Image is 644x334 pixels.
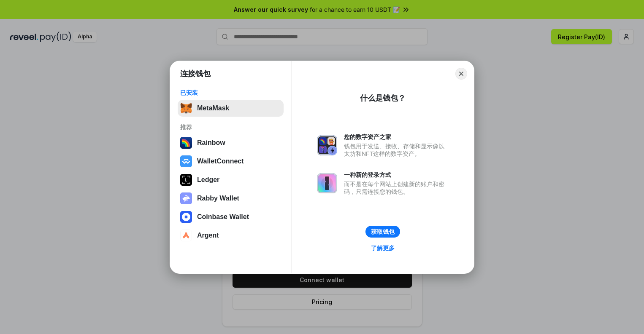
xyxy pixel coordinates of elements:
img: svg+xml,%3Csvg%20xmlns%3D%22http%3A%2F%2Fwww.w3.org%2F2000%2Fsvg%22%20fill%3D%22none%22%20viewBox... [180,192,192,204]
div: 您的数字资产之家 [344,133,449,141]
button: WalletConnect [178,153,284,170]
img: svg+xml,%3Csvg%20xmlns%3D%22http%3A%2F%2Fwww.w3.org%2F2000%2Fsvg%22%20fill%3D%22none%22%20viewBox... [317,135,337,155]
div: Argent [197,232,219,239]
button: Ledger [178,171,284,188]
button: Argent [178,227,284,244]
div: 钱包用于发送、接收、存储和显示像以太坊和NFT这样的数字资产。 [344,142,449,158]
h1: 连接钱包 [180,69,211,79]
div: Ledger [197,176,219,184]
button: Close [455,68,467,80]
img: svg+xml,%3Csvg%20width%3D%22120%22%20height%3D%22120%22%20viewBox%3D%220%200%20120%20120%22%20fil... [180,137,192,149]
div: Rainbow [197,139,225,147]
img: svg+xml,%3Csvg%20width%3D%2228%22%20height%3D%2228%22%20viewBox%3D%220%200%2028%2028%22%20fill%3D... [180,211,192,223]
button: Coinbase Wallet [178,208,284,225]
div: Coinbase Wallet [197,213,249,221]
img: svg+xml,%3Csvg%20xmlns%3D%22http%3A%2F%2Fwww.w3.org%2F2000%2Fsvg%22%20width%3D%2228%22%20height%3... [180,174,192,186]
div: 什么是钱包？ [360,93,406,103]
div: 了解更多 [371,244,395,252]
div: Rabby Wallet [197,195,239,202]
div: WalletConnect [197,158,244,165]
img: svg+xml,%3Csvg%20width%3D%2228%22%20height%3D%2228%22%20viewBox%3D%220%200%2028%2028%22%20fill%3D... [180,155,192,167]
div: MetaMask [197,104,229,112]
div: 一种新的登录方式 [344,171,449,179]
button: MetaMask [178,100,284,117]
a: 了解更多 [366,243,400,254]
img: svg+xml,%3Csvg%20xmlns%3D%22http%3A%2F%2Fwww.w3.org%2F2000%2Fsvg%22%20fill%3D%22none%22%20viewBox... [317,173,337,193]
button: 获取钱包 [365,226,400,238]
button: Rainbow [178,134,284,151]
div: 获取钱包 [371,228,395,235]
img: svg+xml,%3Csvg%20fill%3D%22none%22%20height%3D%2233%22%20viewBox%3D%220%200%2035%2033%22%20width%... [180,102,192,114]
button: Rabby Wallet [178,190,284,207]
img: svg+xml,%3Csvg%20width%3D%2228%22%20height%3D%2228%22%20viewBox%3D%220%200%2028%2028%22%20fill%3D... [180,230,192,241]
div: 已安装 [180,89,281,96]
div: 推荐 [180,123,281,131]
div: 而不是在每个网站上创建新的账户和密码，只需连接您的钱包。 [344,180,449,195]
